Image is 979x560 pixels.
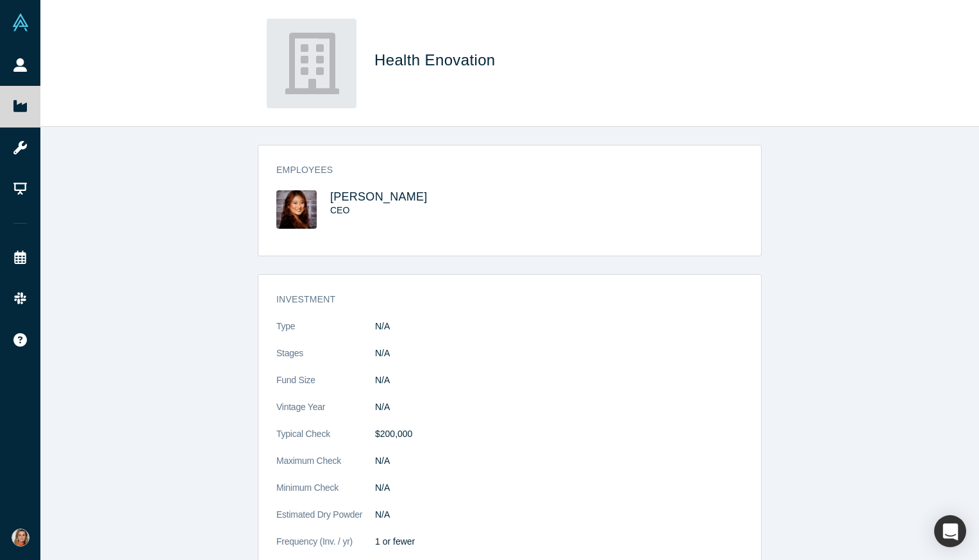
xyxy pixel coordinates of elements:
[375,454,743,468] dd: N/A
[12,13,29,31] img: Alchemist Vault Logo
[276,347,375,374] dt: Stages
[276,481,375,508] dt: Minimum Check
[276,190,317,229] img: Grace S. Lee's Profile Image
[12,529,29,547] img: Gulin Yilmaz's Account
[375,508,743,522] dd: N/A
[375,427,743,441] dd: $200,000
[375,347,743,360] dd: N/A
[276,293,725,306] h3: Investment
[375,535,743,548] dd: 1 or fewer
[276,454,375,481] dt: Maximum Check
[374,51,500,69] span: Health Enovation
[330,205,349,215] span: CEO
[276,374,375,400] dt: Fund Size
[375,320,743,333] dd: N/A
[267,19,356,108] img: Health Enovation's Logo
[276,508,375,535] dt: Estimated Dry Powder
[375,374,743,387] dd: N/A
[330,190,428,203] a: [PERSON_NAME]
[375,400,743,414] dd: N/A
[276,427,375,454] dt: Typical Check
[276,320,375,347] dt: Type
[276,163,725,177] h3: Employees
[375,481,743,495] dd: N/A
[276,400,375,427] dt: Vintage Year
